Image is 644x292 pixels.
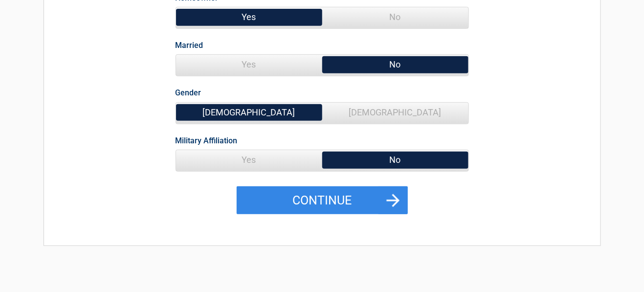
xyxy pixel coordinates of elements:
span: [DEMOGRAPHIC_DATA] [176,103,322,122]
label: Gender [176,86,201,99]
label: Married [176,39,203,52]
span: No [322,55,468,74]
span: No [322,150,468,170]
span: Yes [176,150,322,170]
span: Yes [176,55,322,74]
span: No [322,7,468,27]
label: Military Affiliation [176,134,238,147]
span: Yes [176,7,322,27]
button: Continue [237,186,408,215]
span: [DEMOGRAPHIC_DATA] [322,103,468,122]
